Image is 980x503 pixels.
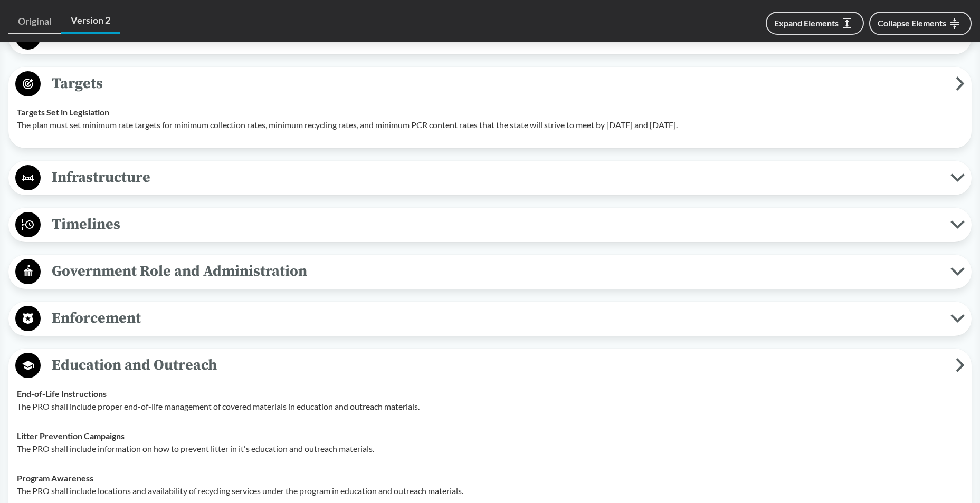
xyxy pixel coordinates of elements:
[12,165,968,191] button: Infrastructure
[17,119,963,131] p: The plan must set minimum rate targets for minimum collection rates, minimum recycling rates, and...
[12,352,968,379] button: Education and Outreach
[41,306,950,330] span: Enforcement
[41,259,950,283] span: Government Role and Administration
[12,258,968,285] button: Government Role and Administration
[12,305,968,332] button: Enforcement
[766,12,864,35] button: Expand Elements
[61,8,120,34] a: Version 2
[12,71,968,98] button: Targets
[17,389,107,399] strong: End-of-Life Instructions
[12,211,968,238] button: Timelines
[8,9,61,34] a: Original
[17,431,125,441] strong: Litter Prevention Campaigns
[41,212,950,236] span: Timelines
[17,473,93,483] strong: Program Awareness
[17,107,109,117] strong: Targets Set in Legislation
[41,353,956,377] span: Education and Outreach
[17,442,963,455] p: The PRO shall include information on how to prevent litter in it's education and outreach materials.
[869,12,972,35] button: Collapse Elements
[41,72,956,95] span: Targets
[41,166,950,189] span: Infrastructure
[17,400,963,413] p: The PRO shall include proper end-of-life management of covered materials in education and outreac...
[17,485,963,497] p: The PRO shall include locations and availability of recycling services under the program in educa...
